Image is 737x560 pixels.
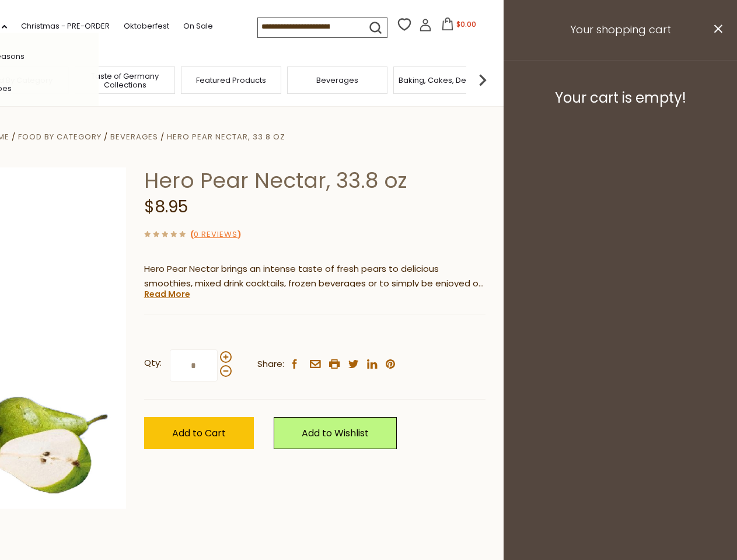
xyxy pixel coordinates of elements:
[399,76,489,85] a: Baking, Cakes, Desserts
[518,89,722,107] h3: Your cart is empty!
[183,20,213,33] a: On Sale
[144,167,485,194] h1: Hero Pear Nectar, 33.8 oz
[144,288,190,300] a: Read More
[194,229,237,241] a: 0 Reviews
[144,417,254,449] button: Add to Cart
[18,131,102,142] a: Food By Category
[471,68,494,92] img: next arrow
[144,195,188,218] span: $8.95
[144,262,485,291] p: Hero Pear Nectar brings an intense taste of fresh pears to delicious smoothies, mixed drink cockt...
[170,349,218,381] input: Qty:
[78,72,172,89] a: Taste of Germany Collections
[21,20,110,33] a: Christmas - PRE-ORDER
[456,19,476,29] span: $0.00
[196,76,266,85] a: Featured Products
[316,76,358,85] a: Beverages
[167,131,285,142] a: Hero Pear Nectar, 33.8 oz
[257,357,284,372] span: Share:
[144,356,162,370] strong: Qty:
[172,426,226,440] span: Add to Cart
[110,131,158,142] a: Beverages
[124,20,169,33] a: Oktoberfest
[190,229,241,240] span: ( )
[434,17,484,35] button: $0.00
[274,417,397,449] a: Add to Wishlist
